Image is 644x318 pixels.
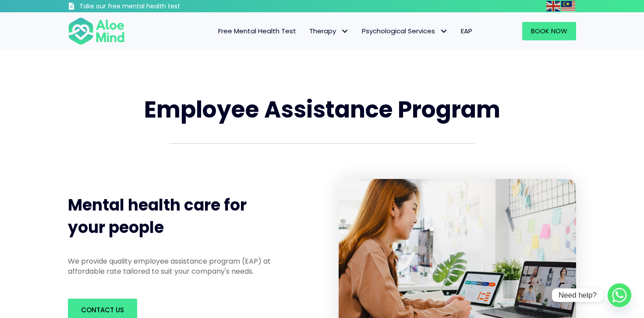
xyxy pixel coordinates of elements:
[144,93,500,125] span: Employee Assistance Program
[81,305,124,314] span: Contact us
[355,22,454,40] a: Psychological ServicesPsychological Services: submenu
[68,194,247,238] span: Mental health care for your people
[561,1,576,11] a: Malay
[136,22,479,40] nav: Menu
[546,1,561,11] a: English
[546,1,560,11] img: en
[303,22,355,40] a: TherapyTherapy: submenu
[79,2,227,11] h3: Take our free mental health test
[212,22,303,40] a: Free Mental Health Test
[68,256,286,276] p: We provide quality employee assistance program (EAP) at affordable rate tailored to suit your com...
[454,22,479,40] a: EAP
[68,2,227,12] a: Take our free mental health test
[218,26,296,36] span: Free Mental Health Test
[309,26,349,36] span: Therapy
[522,22,576,40] a: Book Now
[338,25,351,38] span: Therapy: submenu
[531,26,567,36] span: Book Now
[608,283,631,307] a: Whatsapp
[437,25,450,38] span: Psychological Services: submenu
[561,1,575,11] img: ms
[68,17,125,46] img: Aloe mind Logo
[461,26,472,36] span: EAP
[362,26,448,36] span: Psychological Services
